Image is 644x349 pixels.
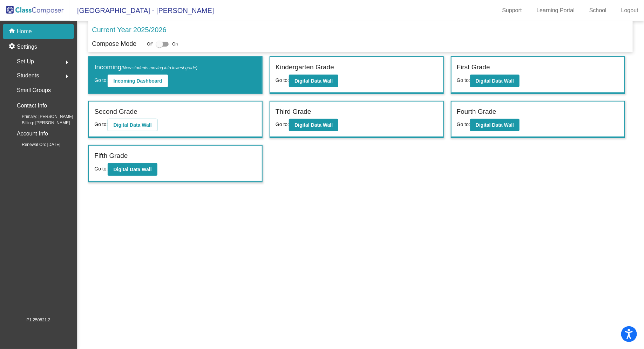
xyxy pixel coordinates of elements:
[17,43,37,51] p: Settings
[457,62,490,72] label: First Grade
[497,5,528,16] a: Support
[457,77,470,83] span: Go to:
[63,72,71,81] mat-icon: arrow_right
[531,5,581,16] a: Learning Portal
[92,39,136,49] p: Compose Mode
[172,41,178,47] span: On
[113,122,151,128] b: Digital Data Wall
[11,141,60,148] span: Renewal On: [DATE]
[457,107,496,117] label: Fourth Grade
[17,27,32,36] p: Home
[113,78,162,84] b: Incoming Dashboard
[17,85,51,95] p: Small Groups
[17,129,48,139] p: Account Info
[147,41,152,47] span: Off
[470,75,520,87] button: Digital Data Wall
[108,75,168,87] button: Incoming Dashboard
[584,5,612,16] a: School
[476,122,514,128] b: Digital Data Wall
[276,121,289,127] span: Go to:
[476,78,514,84] b: Digital Data Wall
[94,121,108,127] span: Go to:
[457,121,470,127] span: Go to:
[121,65,197,70] span: (New students moving into lowest grade)
[276,107,311,117] label: Third Grade
[294,78,333,84] b: Digital Data Wall
[113,167,151,172] b: Digital Data Wall
[11,113,73,120] span: Primary: [PERSON_NAME]
[94,151,128,161] label: Fifth Grade
[94,77,108,83] span: Go to:
[289,119,338,131] button: Digital Data Wall
[108,163,157,176] button: Digital Data Wall
[63,58,71,67] mat-icon: arrow_right
[8,43,17,51] mat-icon: settings
[276,62,334,72] label: Kindergarten Grade
[17,57,34,67] span: Set Up
[8,27,17,36] mat-icon: home
[294,122,333,128] b: Digital Data Wall
[108,119,157,131] button: Digital Data Wall
[94,107,137,117] label: Second Grade
[470,119,520,131] button: Digital Data Wall
[17,71,39,81] span: Students
[11,120,70,126] span: Billing: [PERSON_NAME]
[289,75,338,87] button: Digital Data Wall
[70,5,214,16] span: [GEOGRAPHIC_DATA] - [PERSON_NAME]
[616,5,644,16] a: Logout
[17,101,47,111] p: Contact Info
[276,77,289,83] span: Go to:
[92,25,166,35] p: Current Year 2025/2026
[94,166,108,172] span: Go to:
[94,62,197,72] label: Incoming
